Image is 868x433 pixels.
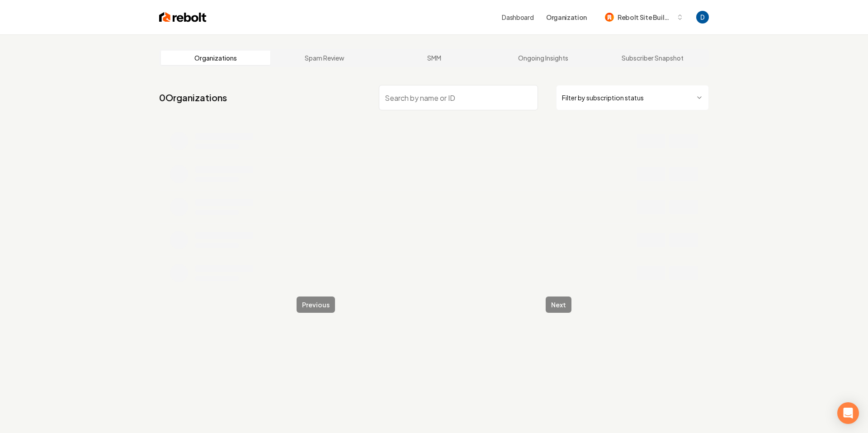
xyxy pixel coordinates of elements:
a: Subscriber Snapshot [598,51,707,65]
div: Open Intercom Messenger [837,402,859,424]
input: Search by name or ID [379,85,538,110]
button: Organization [541,9,592,25]
a: SMM [379,51,489,65]
img: Rebolt Logo [159,11,207,24]
a: 0Organizations [159,91,227,104]
span: Rebolt Site Builder [618,13,673,22]
a: Dashboard [502,13,533,22]
button: Open user button [696,11,709,24]
a: Ongoing Insights [489,51,598,65]
img: David Rice [696,11,709,24]
a: Organizations [161,51,270,65]
a: Spam Review [270,51,380,65]
img: Rebolt Site Builder [605,13,614,22]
